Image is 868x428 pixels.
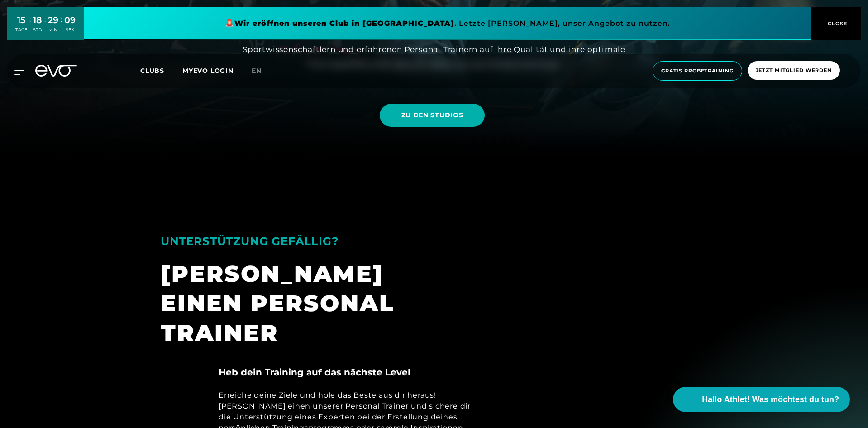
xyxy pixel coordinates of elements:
span: Hallo Athlet! Was möchtest du tun? [702,394,839,406]
div: MIN [48,27,58,33]
a: ZU DEN STUDIOS [380,97,489,134]
span: en [252,67,262,75]
button: CLOSE [811,7,861,40]
div: 09 [64,14,76,27]
div: [PERSON_NAME] EINEN PERSONAL TRAINER [161,259,472,347]
a: Gratis Probetraining [650,61,745,81]
div: 15 [15,14,27,27]
a: Jetzt Mitglied werden [745,61,843,81]
div: SEK [64,27,76,33]
button: Hallo Athlet! Was möchtest du tun? [673,387,850,412]
span: ZU DEN STUDIOS [401,111,463,120]
div: TAGE [15,27,27,33]
span: Jetzt Mitglied werden [756,67,832,74]
span: Gratis Probetraining [661,67,734,75]
div: : [61,14,62,38]
span: Clubs [140,67,164,75]
div: STD [33,27,42,33]
div: 29 [48,14,58,27]
a: MYEVO LOGIN [182,67,234,75]
a: en [252,66,272,76]
span: CLOSE [825,19,848,28]
h4: Heb dein Training auf das nächste Level [219,365,410,379]
div: : [44,14,46,38]
div: UNTERSTÜTZUNG GEFÄLLIG? [161,231,472,252]
div: 18 [33,14,42,27]
a: Clubs [140,66,182,75]
div: : [29,14,31,38]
